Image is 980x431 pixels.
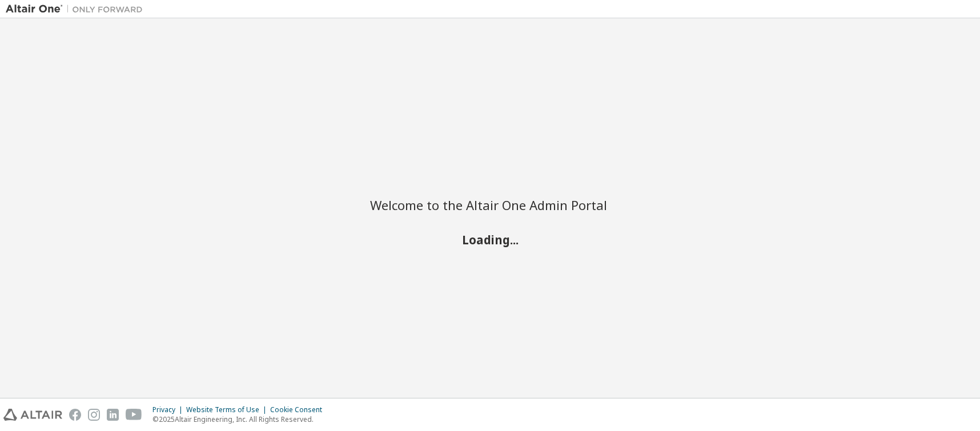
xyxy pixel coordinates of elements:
[88,409,100,421] img: instagram.svg
[152,414,329,424] p: © 2025 Altair Engineering, Inc. All Rights Reserved.
[152,405,186,414] div: Privacy
[370,197,610,213] h2: Welcome to the Altair One Admin Portal
[270,405,329,414] div: Cookie Consent
[69,409,81,421] img: facebook.svg
[3,409,62,421] img: altair_logo.svg
[186,405,270,414] div: Website Terms of Use
[6,3,148,15] img: Altair One
[370,232,610,247] h2: Loading...
[107,409,119,421] img: linkedin.svg
[126,409,142,421] img: youtube.svg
